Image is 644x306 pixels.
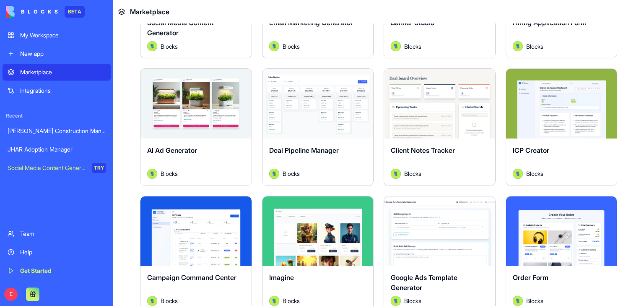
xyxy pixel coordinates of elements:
[20,68,106,76] div: Marketplace
[3,244,111,261] a: Help
[20,86,106,95] div: Integrations
[513,296,523,306] img: Avatar
[3,27,111,44] a: My Workspace
[6,6,58,18] img: logo
[147,41,157,51] img: Avatar
[269,169,279,179] img: Avatar
[269,273,294,282] span: Imagine
[269,296,279,306] img: Avatar
[161,42,178,51] span: Blocks
[3,64,111,81] a: Marketplace
[3,160,111,176] a: Social Media Content GeneratorTRY
[147,296,157,306] img: Avatar
[391,41,401,51] img: Avatar
[404,42,421,51] span: Blocks
[6,6,85,18] a: BETA
[147,146,197,154] span: AI Ad Generator
[391,296,401,306] img: Avatar
[20,50,106,58] div: New app
[391,146,455,154] span: Client Notes Tracker
[526,42,543,51] span: Blocks
[384,68,496,186] a: Client Notes TrackerAvatarBlocks
[161,296,178,305] span: Blocks
[130,7,169,17] span: Marketplace
[140,68,252,186] a: AI Ad GeneratorAvatarBlocks
[20,230,106,238] div: Team
[3,123,111,139] a: [PERSON_NAME] Construction Manager
[147,273,236,282] span: Campaign Command Center
[20,248,106,256] div: Help
[506,68,618,186] a: ICP CreatorAvatarBlocks
[3,82,111,99] a: Integrations
[283,296,300,305] span: Blocks
[20,31,106,39] div: My Workspace
[513,146,549,154] span: ICP Creator
[283,169,300,178] span: Blocks
[8,145,106,154] div: JHAR Adoption Manager
[526,169,543,178] span: Blocks
[20,267,106,275] div: Get Started
[404,169,421,178] span: Blocks
[147,169,157,179] img: Avatar
[391,169,401,179] img: Avatar
[3,141,111,158] a: JHAR Adoption Manager
[513,41,523,51] img: Avatar
[3,225,111,242] a: Team
[526,296,543,305] span: Blocks
[283,42,300,51] span: Blocks
[3,262,111,279] a: Get Started
[513,273,548,282] span: Order Form
[92,163,106,173] div: TRY
[391,273,457,292] span: Google Ads Template Generator
[4,288,18,301] span: E
[65,6,85,18] div: BETA
[161,169,178,178] span: Blocks
[262,68,374,186] a: Deal Pipeline ManagerAvatarBlocks
[404,296,421,305] span: Blocks
[3,112,111,119] span: Recent
[269,41,279,51] img: Avatar
[513,169,523,179] img: Avatar
[8,127,106,135] div: [PERSON_NAME] Construction Manager
[3,45,111,62] a: New app
[269,146,339,154] span: Deal Pipeline Manager
[8,164,86,172] div: Social Media Content Generator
